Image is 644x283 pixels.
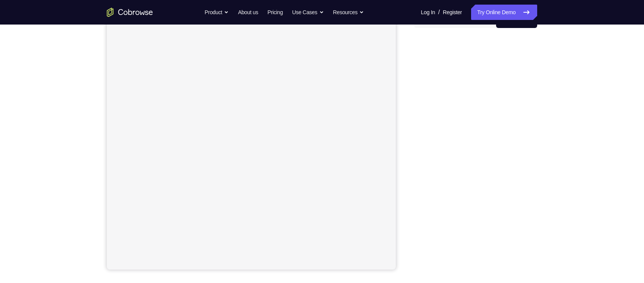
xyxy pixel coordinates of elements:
[443,5,462,20] a: Register
[107,8,153,17] a: Go to the home page
[438,8,440,17] span: /
[471,5,537,20] a: Try Online Demo
[421,5,435,20] a: Log In
[267,5,283,20] a: Pricing
[333,5,364,20] button: Resources
[238,5,258,20] a: About us
[292,5,324,20] button: Use Cases
[107,13,396,270] iframe: Agent
[205,5,229,20] button: Product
